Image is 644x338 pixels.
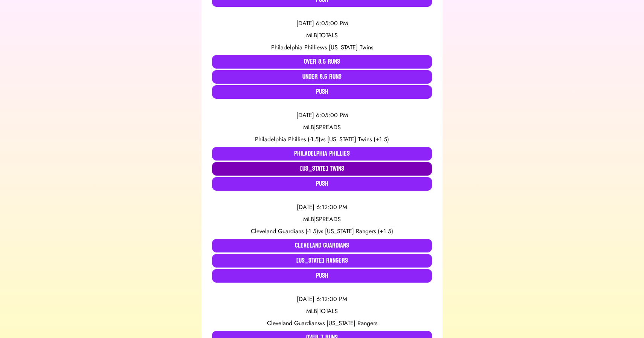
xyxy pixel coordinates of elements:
div: MLB | TOTALS [212,31,432,40]
span: Cleveland Guardians (-1.5) [251,227,318,236]
span: Philadelphia Phillies [271,43,322,52]
button: Push [212,269,432,283]
span: [US_STATE] Twins (+1.5) [327,135,389,144]
div: vs [212,227,432,236]
button: Push [212,85,432,99]
span: [US_STATE] Twins [329,43,373,52]
button: [US_STATE] Twins [212,162,432,176]
button: Under 8.5 Runs [212,70,432,84]
button: Cleveland Guardians [212,239,432,252]
div: MLB | TOTALS [212,307,432,316]
span: [US_STATE] Rangers [327,319,377,327]
div: vs [212,43,432,52]
button: Push [212,177,432,191]
div: [DATE] 6:12:00 PM [212,295,432,304]
div: vs [212,135,432,144]
span: [US_STATE] Rangers (+1.5) [325,227,393,236]
button: [US_STATE] Rangers [212,254,432,268]
div: [DATE] 6:05:00 PM [212,111,432,120]
span: Cleveland Guardians [267,319,320,327]
div: MLB | SPREADS [212,123,432,132]
div: [DATE] 6:05:00 PM [212,19,432,28]
button: Philadelphia Phillies [212,147,432,161]
button: Over 8.5 Runs [212,55,432,69]
div: [DATE] 6:12:00 PM [212,203,432,212]
div: vs [212,319,432,328]
span: Philadelphia Phillies (-1.5) [255,135,320,144]
div: MLB | SPREADS [212,215,432,224]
